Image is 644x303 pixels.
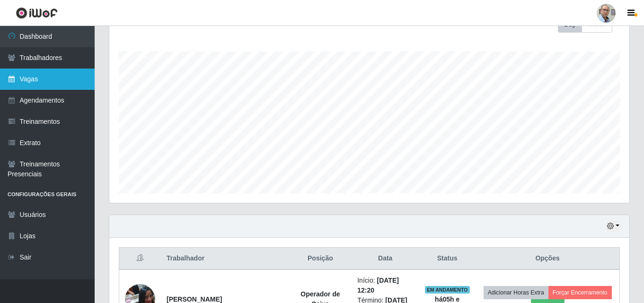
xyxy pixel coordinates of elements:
button: Adicionar Horas Extra [484,286,548,299]
img: CoreUI Logo [16,7,58,19]
th: Trabalhador [161,248,289,270]
th: Opções [476,248,619,270]
th: Data [352,248,419,270]
time: [DATE] 12:20 [357,277,399,294]
span: EM ANDAMENTO [425,286,470,294]
th: Posição [289,248,352,270]
button: Forçar Encerramento [548,286,612,299]
th: Status [419,248,476,270]
strong: [PERSON_NAME] [167,295,222,303]
li: Início: [357,276,413,295]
